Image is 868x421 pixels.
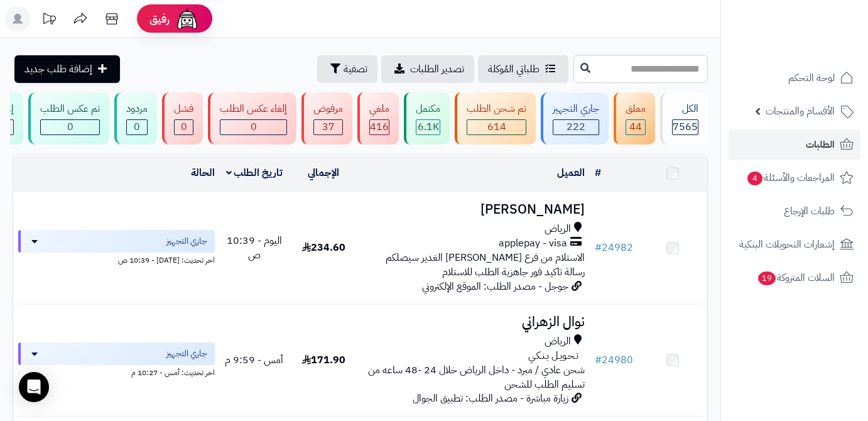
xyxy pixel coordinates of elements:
[33,6,65,35] a: تحديثات المنصة
[355,92,401,145] a: ملغي 416
[368,363,585,392] span: شحن عادي / مبرد - داخل الرياض خلال 24 -48 ساعه من تسليم الطلب للشحن
[626,120,645,134] div: 44
[557,165,585,180] a: العميل
[545,334,571,349] span: الرياض
[299,92,355,145] a: مرفوض 37
[488,62,540,77] span: طلباتي المُوكلة
[806,136,835,153] span: الطلبات
[747,172,762,185] span: 4
[181,119,187,134] span: 0
[14,55,120,83] a: إضافة طلب جديد
[422,279,568,294] span: جوجل - مصدر الطلب: الموقع الإلكتروني
[784,202,835,220] span: طلبات الإرجاع
[739,236,835,253] span: إشعارات التحويلات البنكية
[313,102,343,116] div: مرفوض
[595,353,602,368] span: #
[729,263,860,293] a: السلات المتروكة19
[314,120,342,134] div: 37
[175,6,200,31] img: ai-face.png
[729,129,860,160] a: الطلبات
[369,102,389,116] div: ملغي
[220,120,286,134] div: 0
[18,365,215,378] div: اخر تحديث: أمس - 10:27 م
[364,202,585,217] h3: [PERSON_NAME]
[611,92,658,145] a: معلق 44
[629,119,642,134] span: 44
[19,372,49,402] div: Open Intercom Messenger
[40,102,100,116] div: تم عكس الطلب
[127,120,147,134] div: 0
[758,271,776,285] span: 19
[149,11,170,26] span: رفيق
[595,353,633,368] a: #24980
[166,235,207,248] span: جاري التجهيز
[401,92,452,145] a: مكتمل 6.1K
[538,92,611,145] a: جاري التجهيز 222
[746,169,835,187] span: المراجعات والأسئلة
[175,120,193,134] div: 0
[478,55,568,83] a: طلباتي المُوكلة
[166,347,207,360] span: جاري التجهيز
[766,102,835,120] span: الأقسام والمنتجات
[302,353,345,368] span: 171.90
[26,92,112,145] a: تم عكس الطلب 0
[672,102,698,116] div: الكل
[308,165,339,180] a: الإجمالي
[191,165,215,180] a: الحالة
[553,120,599,134] div: 222
[416,120,440,134] div: 6074
[225,353,283,368] span: أمس - 9:59 م
[413,391,568,406] span: زيارة مباشرة - مصدر الطلب: تطبيق الجوال
[658,92,710,145] a: الكل7565
[729,63,860,93] a: لوحة التحكم
[467,102,526,116] div: تم شحن الطلب
[528,349,578,363] span: تـحـويـل بـنـكـي
[418,119,439,134] span: 6.1K
[553,102,599,116] div: جاري التجهيز
[41,120,99,134] div: 0
[160,92,205,145] a: فشل 0
[410,62,464,77] span: تصدير الطلبات
[788,69,835,87] span: لوحة التحكم
[452,92,538,145] a: تم شحن الطلب 614
[344,62,367,77] span: تصفية
[467,120,526,134] div: 614
[386,250,585,280] span: الاستلام من فرع [PERSON_NAME] الغدير سيصلكم رسالة تاكيد فور جاهزية الطلب للاستلام
[134,119,140,134] span: 0
[126,102,148,116] div: مردود
[626,102,646,116] div: معلق
[174,102,193,116] div: فشل
[364,315,585,329] h3: نوال الزهراني
[251,119,257,134] span: 0
[317,55,377,83] button: تصفية
[595,240,633,255] a: #24982
[302,240,345,255] span: 234.60
[416,102,440,116] div: مكتمل
[381,55,474,83] a: تصدير الطلبات
[226,165,283,180] a: تاريخ الطلب
[673,119,698,134] span: 7565
[220,102,287,116] div: إلغاء عكس الطلب
[24,62,92,77] span: إضافة طلب جديد
[18,253,215,266] div: اخر تحديث: [DATE] - 10:39 ص
[757,269,835,287] span: السلات المتروكة
[595,165,601,180] a: #
[729,196,860,226] a: طلبات الإرجاع
[499,236,567,251] span: applepay - visa
[729,229,860,260] a: إشعارات التحويلات البنكية
[545,222,571,236] span: الرياض
[112,92,160,145] a: مردود 0
[487,119,506,134] span: 614
[729,163,860,193] a: المراجعات والأسئلة4
[567,119,585,134] span: 222
[370,119,389,134] span: 416
[67,119,73,134] span: 0
[205,92,299,145] a: إلغاء عكس الطلب 0
[595,240,602,255] span: #
[227,233,282,263] span: اليوم - 10:39 ص
[322,119,335,134] span: 37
